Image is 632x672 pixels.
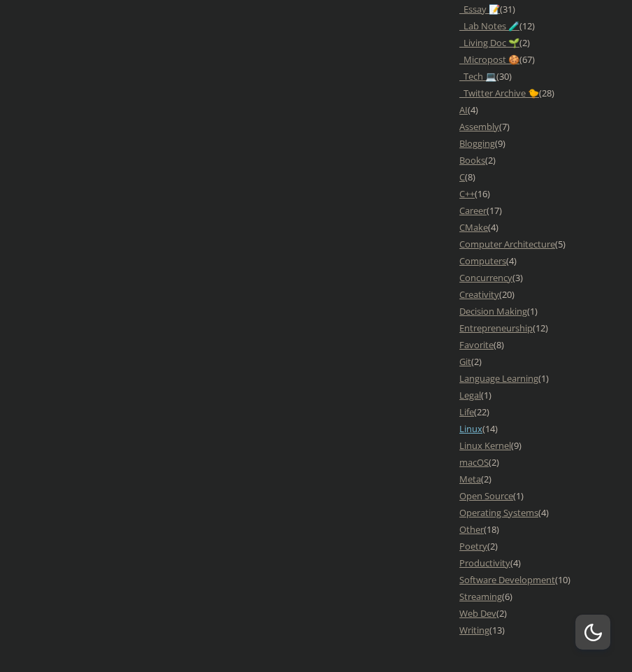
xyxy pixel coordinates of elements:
[459,85,615,101] li: (28)
[459,87,539,99] a: _Twitter Archive 🐤
[459,20,519,32] a: _Lab Notes 🧪
[459,420,615,437] li: (14)
[459,473,481,485] a: Meta
[459,540,487,552] a: Poetry
[459,403,615,420] li: (22)
[459,320,615,336] li: (12)
[459,1,615,17] li: (31)
[459,219,615,236] li: (4)
[459,437,615,454] li: (9)
[459,137,495,150] a: Blogging
[459,622,615,638] li: (13)
[459,439,511,452] a: Linux Kernel
[459,471,615,487] li: (2)
[459,370,615,387] li: (1)
[459,221,488,234] a: CMake
[459,120,499,133] a: Assembly
[459,555,615,571] li: (4)
[459,487,615,504] li: (1)
[459,154,485,166] a: Books
[459,36,519,49] a: _Living Doc 🌱
[459,255,506,267] a: Computers
[459,202,615,219] li: (17)
[459,238,555,250] a: Computer Architecture
[459,355,471,368] a: Git
[459,504,615,521] li: (4)
[459,456,489,469] a: macOS
[459,523,484,536] a: Other
[459,68,615,85] li: (30)
[459,322,533,334] a: Entrepreneurship
[459,406,474,418] a: Life
[459,624,489,636] a: Writing
[459,169,615,185] li: (8)
[459,171,465,183] a: C
[459,387,615,403] li: (1)
[459,607,496,620] a: Web Dev
[459,454,615,471] li: (2)
[459,103,468,116] a: AI
[459,70,496,83] a: _Tech 💻
[459,557,510,569] a: Productivity
[459,271,512,284] a: Concurrency
[459,204,487,217] a: Career
[459,118,615,135] li: (7)
[459,389,481,401] a: Legal
[459,252,615,269] li: (4)
[459,588,615,605] li: (6)
[459,135,615,152] li: (9)
[459,590,502,603] a: Streaming
[459,152,615,169] li: (2)
[459,34,615,51] li: (2)
[459,573,555,586] a: Software Development
[459,422,482,435] a: Linux
[459,305,527,317] a: Decision Making
[459,53,519,66] a: _Micropost 🍪
[459,538,615,555] li: (2)
[459,338,494,351] a: Favorite
[459,336,615,353] li: (8)
[459,17,615,34] li: (12)
[459,269,615,286] li: (3)
[459,521,615,538] li: (18)
[459,605,615,622] li: (2)
[459,185,615,202] li: (16)
[459,288,499,301] a: Creativity
[459,236,615,252] li: (5)
[459,303,615,320] li: (1)
[459,506,538,519] a: Operating Systems
[459,51,615,68] li: (67)
[459,101,615,118] li: (4)
[459,187,475,200] a: C++
[459,489,513,502] a: Open Source
[459,353,615,370] li: (2)
[459,3,500,15] a: _Essay 📝
[459,571,615,588] li: (10)
[459,372,538,385] a: Language Learning
[459,286,615,303] li: (20)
